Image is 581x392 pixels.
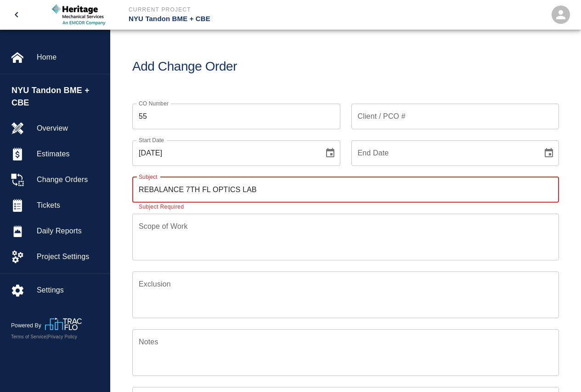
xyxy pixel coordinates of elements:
button: Choose date [540,144,558,162]
span: Project Settings [37,251,102,262]
input: mm/dd/yyyy [132,140,317,166]
span: Home [37,52,102,63]
input: mm/dd/yyyy [351,140,536,166]
img: TracFlo [45,318,82,330]
p: Current Project [129,6,340,14]
label: Subject [139,173,158,181]
button: open drawer [6,4,28,26]
a: Privacy Policy [48,334,77,339]
span: Settings [37,285,102,296]
label: CO Number [139,99,169,107]
input: 55 [132,104,340,129]
span: NYU Tandon BME + CBE [11,84,105,109]
h1: Add Change Order [132,59,559,74]
span: Change Orders [37,174,102,185]
p: Powered By [11,321,45,330]
iframe: Chat Widget [535,348,581,392]
span: Overview [37,123,102,134]
span: | [46,334,48,339]
span: Daily Reports [37,226,102,237]
a: Terms of Service [11,334,46,339]
p: NYU Tandon BME + CBE [129,14,340,24]
span: Estimates [37,149,102,160]
label: Start Date [139,136,164,144]
button: Choose date, selected date is Aug 19, 2025 [321,144,339,162]
p: Subject Required [139,203,184,212]
img: Heritage Mechanical [47,2,110,28]
span: Tickets [37,200,102,211]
